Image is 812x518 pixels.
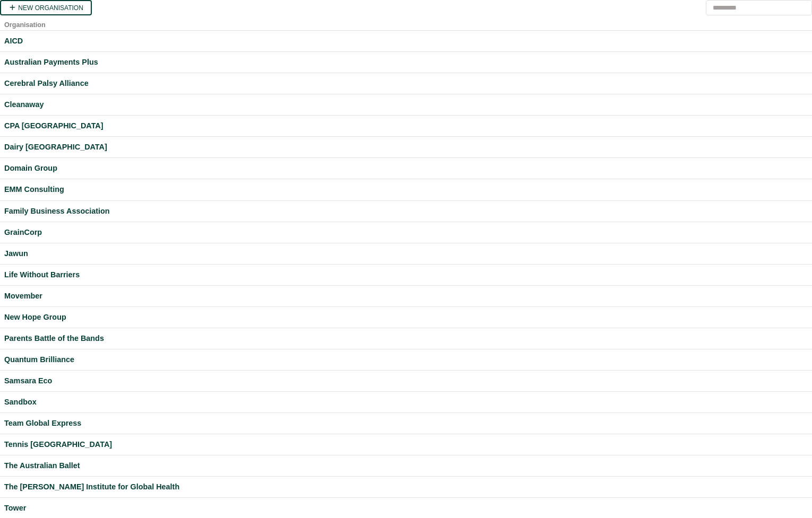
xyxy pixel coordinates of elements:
[4,77,808,90] a: Cerebral Palsy Alliance
[4,375,808,387] a: Samsara Eco
[4,205,808,217] a: Family Business Association
[4,183,808,196] a: EMM Consulting
[4,311,808,323] a: New Hope Group
[4,120,808,132] a: CPA [GEOGRAPHIC_DATA]
[4,290,808,302] a: Movember
[4,481,808,493] a: The [PERSON_NAME] Institute for Global Health
[4,332,808,345] a: Parents Battle of the Bands
[4,248,808,260] a: Jawun
[4,162,808,174] a: Domain Group
[4,56,808,68] a: Australian Payments Plus
[4,35,808,47] a: AICD
[4,438,808,451] a: Tennis [GEOGRAPHIC_DATA]
[4,269,808,281] a: Life Without Barriers
[4,226,808,239] a: GrainCorp
[4,396,808,408] a: Sandbox
[4,141,808,153] a: Dairy [GEOGRAPHIC_DATA]
[4,354,808,366] a: Quantum Brilliance
[4,417,808,429] a: Team Global Express
[4,460,808,472] a: The Australian Ballet
[4,99,808,111] a: Cleanaway
[4,502,808,514] a: Tower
